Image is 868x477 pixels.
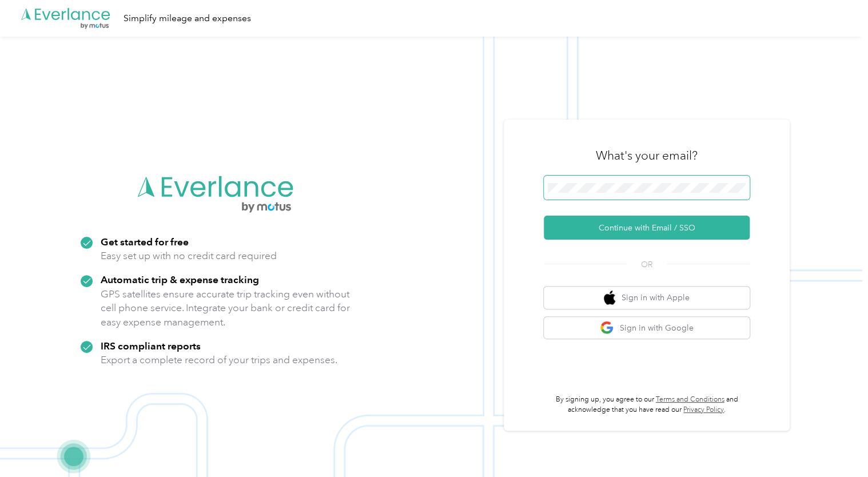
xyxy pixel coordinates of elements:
[544,395,750,415] p: By signing up, you agree to our and acknowledge that you have read our .
[124,11,251,26] div: Simplify mileage and expenses
[101,273,259,285] strong: Automatic trip & expense tracking
[101,287,351,329] p: GPS satellites ensure accurate trip tracking even without cell phone service. Integrate your bank...
[101,249,277,263] p: Easy set up with no credit card required
[627,259,667,271] span: OR
[656,395,724,404] a: Terms and Conditions
[544,317,750,339] button: google logoSign in with Google
[596,148,698,164] h3: What's your email?
[101,340,201,352] strong: IRS compliant reports
[101,236,189,248] strong: Get started for free
[544,216,750,240] button: Continue with Email / SSO
[604,291,615,305] img: apple logo
[544,287,750,309] button: apple logoSign in with Apple
[600,321,614,335] img: google logo
[101,353,337,367] p: Export a complete record of your trips and expenses.
[683,406,724,414] a: Privacy Policy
